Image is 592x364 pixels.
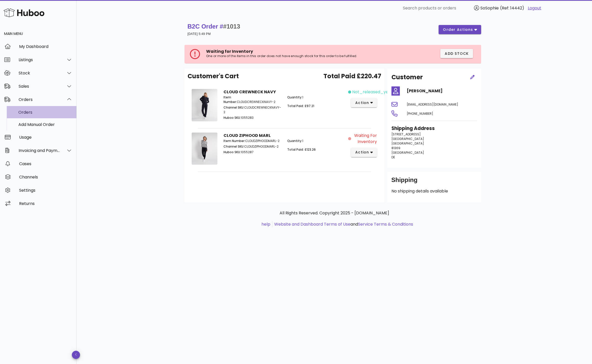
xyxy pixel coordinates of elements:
span: Item Number: [223,139,245,143]
span: Channel SKU: [223,105,244,110]
span: Waiting for Inventory [352,133,377,145]
p: One or more of the items in this order does not have enough stock for this order to be fulfilled. [206,54,386,58]
span: Quantity: [287,139,302,143]
div: Listings [19,57,60,62]
img: Huboo Logo [4,7,44,18]
p: CLOUDCREWNECKNAVY-2 [223,95,281,104]
span: action [355,150,369,155]
span: Waiting for Inventory [206,48,253,54]
span: action [355,100,369,106]
button: order actions [439,25,481,34]
span: [PHONE_NUMBER] [407,111,433,116]
span: Huboo SKU: [223,150,241,154]
span: Total Paid £220.47 [323,72,381,81]
span: [EMAIL_ADDRESS][DOMAIN_NAME] [407,102,458,107]
div: Invoicing and Payments [19,148,60,153]
p: 1 [287,95,345,100]
span: Item Number: [223,95,237,104]
img: Product Image [192,133,217,165]
span: DE [391,155,395,159]
a: Website and Dashboard Terms of Use [274,221,350,227]
div: Usage [19,135,72,140]
span: Huboo SKU: [223,115,241,120]
div: Cases [19,161,72,166]
div: Orders [19,97,60,102]
span: (Ref: 14442) [500,5,524,11]
span: Total Paid: £123.26 [287,147,316,152]
p: No shipping details available [391,188,477,194]
div: Orders [18,110,72,115]
span: order actions [443,27,473,32]
p: CLOUDCREWNECKNAVY-2 [223,105,281,114]
div: Returns [19,201,72,206]
div: Stock [19,71,60,75]
h3: Shipping Address [391,125,477,132]
span: not_released_yet [352,89,390,95]
a: Logout [528,5,541,11]
p: All Rights Reserved. Copyright 2025 - [DOMAIN_NAME] [189,210,480,216]
span: [GEOGRAPHIC_DATA] [391,150,424,155]
p: 1055283 [223,115,281,120]
span: Channel SKU: [223,144,244,149]
span: SoSophie [480,5,499,11]
p: CLOUDZIPHOODMARL-2 [223,144,281,149]
span: [GEOGRAPHIC_DATA] [391,137,424,141]
span: Quantity: [287,95,302,99]
a: Service Terms & Conditions [358,221,413,227]
div: Add Manual Order [18,122,72,127]
span: #1013 [223,23,240,30]
button: action [351,98,377,107]
small: [DATE] 5:49 PM [188,32,211,36]
strong: CLOUD ZIPHOOD MARL [223,133,271,138]
div: Shipping [391,176,477,188]
span: [GEOGRAPHIC_DATA] [391,141,424,146]
h4: [PERSON_NAME] [407,88,477,94]
div: Settings [19,188,72,193]
h2: Customer [391,73,423,82]
button: action [351,148,377,157]
div: Sales [19,84,60,89]
p: CLOUDZIPHOODMARL-2 [223,139,281,143]
p: 1055287 [223,150,281,154]
button: Add Stock [440,49,473,58]
span: [STREET_ADDRESS] [391,132,421,136]
span: Add Stock [444,51,469,56]
img: Product Image [192,89,217,121]
a: help [261,221,270,227]
li: and [272,221,413,227]
strong: B2C Order # [188,23,240,30]
strong: CLOUD CREWNECK NAVY [223,89,276,95]
p: 1 [287,139,345,143]
span: Total Paid: £97.21 [287,104,314,108]
span: 81369 [391,146,400,150]
div: Channels [19,175,72,179]
div: My Dashboard [19,44,72,49]
span: Customer's Cart [188,72,239,81]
